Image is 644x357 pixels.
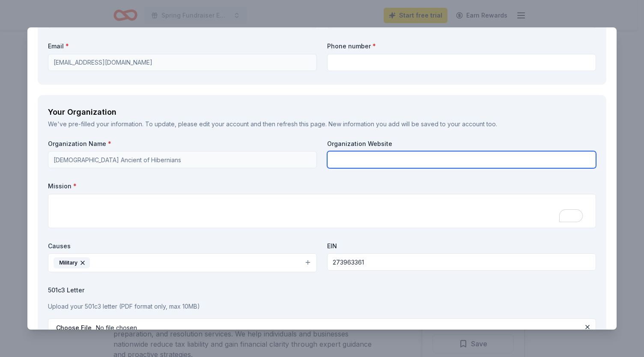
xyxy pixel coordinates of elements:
div: We've pre-filled your information. To update, please and then refresh this page. New information ... [48,119,596,129]
label: Organization Website [327,140,596,148]
label: Mission [48,182,596,190]
label: Phone number [327,42,596,51]
div: Your Organization [48,105,596,119]
label: EIN [327,242,596,250]
div: Military [54,257,90,268]
label: 501c3 Letter [48,286,596,295]
label: Organization Name [48,140,317,148]
p: Upload your 501c3 letter (PDF format only, max 10MB) [48,301,596,312]
button: Military [48,253,317,272]
label: Causes [48,242,317,250]
a: edit your account [199,120,249,128]
textarea: To enrich screen reader interactions, please activate Accessibility in Grammarly extension settings [48,194,596,228]
label: Email [48,42,317,51]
